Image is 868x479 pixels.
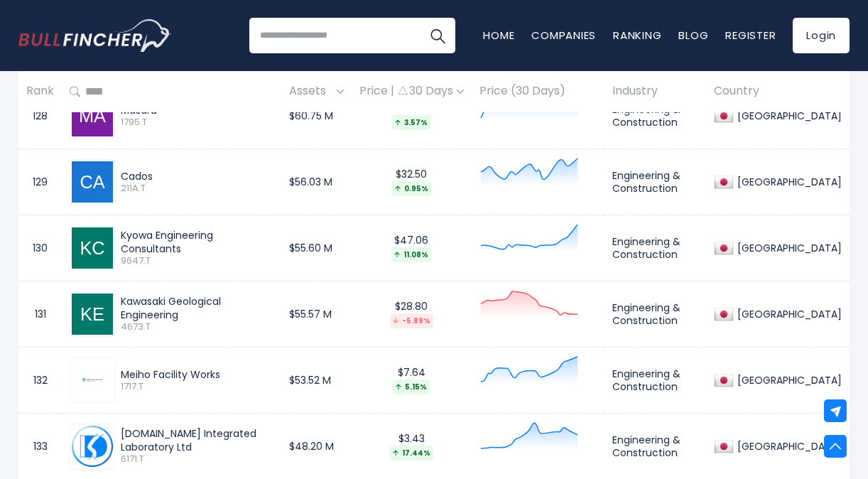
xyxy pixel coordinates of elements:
[281,149,352,215] td: $56.03 M
[359,366,464,394] div: $7.64
[604,149,706,215] td: Engineering & Construction
[18,215,62,281] td: 130
[289,81,333,103] span: Assets
[121,295,273,321] div: Kawasaki Geological Engineering
[483,28,514,43] a: Home
[18,83,62,149] td: 128
[604,215,706,281] td: Engineering & Construction
[604,71,706,113] th: Industry
[678,28,708,43] a: Blog
[734,308,842,321] div: [GEOGRAPHIC_DATA]
[604,348,706,414] td: Engineering & Construction
[359,85,464,99] div: Price | 30 Days
[613,28,661,43] a: Ranking
[18,348,62,414] td: 132
[121,170,273,183] div: Cados
[359,432,464,460] div: $3.43
[281,348,352,414] td: $53.52 M
[734,440,842,453] div: [GEOGRAPHIC_DATA]
[472,71,604,113] th: Price (30 Days)
[393,380,430,394] div: 5.15%
[121,229,273,254] div: Kyowa Engineering Consultants
[734,176,842,188] div: [GEOGRAPHIC_DATA]
[734,109,842,122] div: [GEOGRAPHIC_DATA]
[121,381,273,393] span: 1717.T
[390,313,433,328] div: -5.89%
[121,183,273,195] span: 211A.T
[72,426,113,467] img: 6171.T.png
[281,281,352,348] td: $55.57 M
[359,300,464,328] div: $28.80
[281,83,352,149] td: $60.75 M
[72,370,113,391] img: 1717.T.png
[392,181,431,196] div: 0.95%
[18,19,171,52] a: Go to homepage
[604,281,706,348] td: Engineering & Construction
[604,83,706,149] td: Engineering & Construction
[734,374,842,387] div: [GEOGRAPHIC_DATA]
[121,427,273,453] div: [DOMAIN_NAME] Integrated Laboratory Ltd
[391,247,431,262] div: 11.08%
[121,255,273,267] span: 9647.T
[531,28,596,43] a: Companies
[392,115,430,130] div: 3.57%
[121,453,273,465] span: 6171.T
[281,215,352,281] td: $55.60 M
[359,234,464,262] div: $47.06
[390,446,433,461] div: 17.44%
[18,149,62,215] td: 129
[734,242,842,254] div: [GEOGRAPHIC_DATA]
[121,321,273,333] span: 4673.T
[18,19,172,52] img: Bullfincher logo
[706,71,850,113] th: Country
[121,368,273,381] div: Meiho Facility Works
[793,18,850,53] a: Login
[359,102,464,129] div: $30.57
[121,117,273,129] span: 1795.T
[725,28,776,43] a: Register
[359,168,464,195] div: $32.50
[18,71,62,113] th: Rank
[18,281,62,348] td: 131
[420,18,455,53] button: Search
